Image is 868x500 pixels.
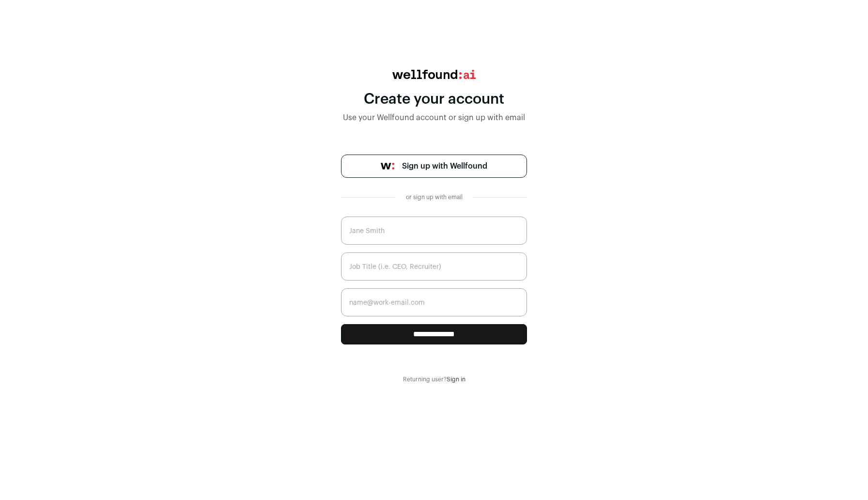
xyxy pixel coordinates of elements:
[402,160,487,172] span: Sign up with Wellfound
[341,375,527,383] div: Returning user?
[381,163,394,170] img: wellfound-symbol-flush-black-fb3c872781a75f747ccb3a119075da62bfe97bd399995f84a933054e44a575c4.png
[341,288,527,316] input: name@work-email.com
[341,91,527,108] div: Create your account
[403,193,465,201] div: or sign up with email
[341,217,527,245] input: Jane Smith
[392,70,476,79] img: wellfound:ai
[447,376,465,382] a: Sign in
[341,155,527,178] a: Sign up with Wellfound
[341,112,527,124] div: Use your Wellfound account or sign up with email
[341,252,527,281] input: Job Title (i.e. CEO, Recruiter)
